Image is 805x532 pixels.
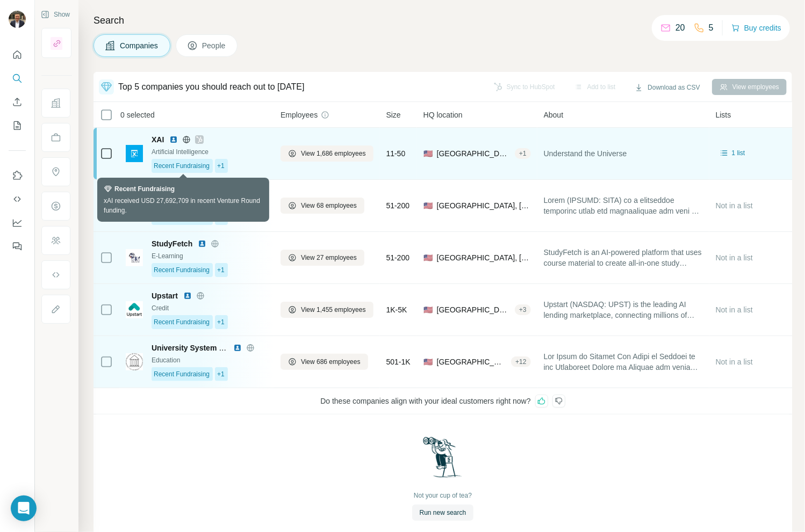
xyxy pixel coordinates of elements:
[9,11,26,28] img: Avatar
[386,304,407,315] span: 1K-5K
[217,265,225,275] span: +1
[217,161,225,171] span: +1
[217,317,225,327] span: +1
[544,247,703,268] span: StudyFetch is an AI-powered platform that uses course material to create all-in-one study guides,...
[386,252,410,263] span: 51-200
[731,20,781,35] button: Buy credits
[152,355,268,365] div: Education
[301,149,366,158] span: View 1,686 employees
[423,148,433,159] span: 🇺🇸
[414,491,472,500] div: Not your cup of tea?
[186,187,195,196] img: LinkedIn logo
[154,213,210,223] span: Recent Fundraising
[423,356,433,367] span: 🇺🇸
[716,110,731,120] span: Lists
[126,249,143,266] img: Logo of StudyFetch
[152,134,164,145] span: XAI
[152,290,178,301] span: Upstart
[412,505,474,521] button: Run new search
[716,358,753,366] span: Not in a list
[233,344,242,352] img: LinkedIn logo
[11,495,37,521] div: Open Intercom Messenger
[154,369,210,379] span: Recent Fundraising
[126,301,143,318] img: Logo of Upstart
[301,305,366,315] span: View 1,455 employees
[154,265,210,275] span: Recent Fundraising
[169,135,178,144] img: LinkedIn logo
[126,197,143,214] img: Logo of Inter US
[423,304,433,315] span: 🇺🇸
[544,195,703,216] span: Lorem (IPSUMD: SITA) co a elitseddoe temporinc utlab etd magnaaliquae adm veni 38 quisnos exercit...
[420,508,466,518] span: Run new search
[544,351,703,373] span: Lor Ipsum do Sitamet Con Adipi el Seddoei te inc Utlaboreet Dolore ma Aliquae adm veniamq no 3199...
[217,369,225,379] span: +1
[301,201,357,210] span: View 68 employees
[281,145,373,162] button: View 1,686 employees
[716,305,753,314] span: Not in a list
[154,317,210,327] span: Recent Fundraising
[9,69,26,88] button: Search
[281,250,364,266] button: View 27 employees
[301,253,357,263] span: View 27 employees
[217,213,225,223] span: +1
[9,213,26,232] button: Dashboard
[118,81,305,93] div: Top 5 companies you should reach out to [DATE]
[515,149,531,158] div: + 1
[120,110,155,120] span: 0 selected
[301,357,361,367] span: View 686 employees
[675,21,685,34] p: 20
[154,161,210,171] span: Recent Fundraising
[198,239,206,248] img: LinkedIn logo
[437,200,531,211] span: [GEOGRAPHIC_DATA], [US_STATE]
[152,147,268,157] div: Artificial Intelligence
[202,40,227,51] span: People
[423,252,433,263] span: 🇺🇸
[152,238,192,249] span: StudyFetch
[9,45,26,64] button: Quick start
[120,40,159,51] span: Companies
[281,198,364,214] button: View 68 employees
[9,237,26,256] button: Feedback
[152,344,271,352] span: University System of [US_STATE]
[386,110,401,120] span: Size
[386,356,411,367] span: 501-1K
[437,148,511,159] span: [GEOGRAPHIC_DATA], [US_STATE]
[152,199,268,209] div: Banking
[152,303,268,313] div: Credit
[126,353,143,370] img: Logo of University System of Georgia
[515,305,531,315] div: + 3
[716,201,753,210] span: Not in a list
[544,299,703,320] span: Upstart (NASDAQ: UPST) is the leading AI lending marketplace, connecting millions of consumers to...
[9,190,26,209] button: Use Surfe API
[183,291,192,300] img: LinkedIn logo
[386,148,406,159] span: 11-50
[732,148,745,158] span: 1 list
[437,304,511,315] span: [GEOGRAPHIC_DATA], [US_STATE]
[281,354,368,370] button: View 686 employees
[9,166,26,185] button: Use Surfe on LinkedIn
[716,253,753,262] span: Not in a list
[423,110,463,120] span: HQ location
[9,116,26,135] button: My lists
[423,200,433,211] span: 🇺🇸
[437,356,507,367] span: [GEOGRAPHIC_DATA]
[9,92,26,112] button: Enrich CSV
[94,13,792,28] h4: Search
[437,252,531,263] span: [GEOGRAPHIC_DATA], [US_STATE]
[281,302,373,318] button: View 1,455 employees
[386,200,410,211] span: 51-200
[152,251,268,261] div: E-Learning
[33,6,77,23] button: Show
[94,388,792,414] div: Do these companies align with your ideal customers right now?
[544,110,564,120] span: About
[281,110,318,120] span: Employees
[709,21,714,34] p: 5
[511,357,530,367] div: + 12
[152,186,181,197] span: Inter US
[627,79,707,96] button: Download as CSV
[544,148,627,159] span: Understand the Universe
[126,145,143,162] img: Logo of XAI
